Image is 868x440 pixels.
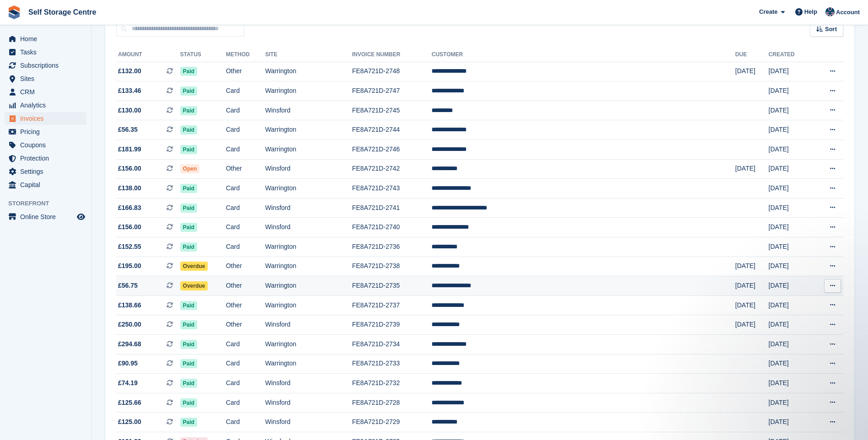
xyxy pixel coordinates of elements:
[265,237,352,257] td: Warrington
[735,295,769,315] td: [DATE]
[180,281,208,290] span: Overdue
[180,320,197,329] span: Paid
[226,335,265,354] td: Card
[118,183,141,193] span: £138.00
[180,67,197,76] span: Paid
[226,81,265,101] td: Card
[265,374,352,393] td: Winsford
[265,413,352,432] td: Winsford
[5,72,86,85] a: menu
[5,139,86,151] a: menu
[352,120,431,140] td: FE8A721D-2744
[769,393,812,413] td: [DATE]
[180,262,208,271] span: Overdue
[5,125,86,138] a: menu
[769,140,812,160] td: [DATE]
[265,179,352,199] td: Warrington
[769,62,812,81] td: [DATE]
[118,300,141,310] span: £138.66
[226,101,265,120] td: Card
[825,7,835,16] img: Clair Cole
[20,99,75,112] span: Analytics
[352,257,431,276] td: FE8A721D-2738
[180,242,197,252] span: Paid
[265,101,352,120] td: Winsford
[116,48,180,62] th: Amount
[180,48,226,62] th: Status
[735,62,769,81] td: [DATE]
[352,393,431,413] td: FE8A721D-2728
[118,261,141,271] span: £195.00
[20,139,75,151] span: Coupons
[265,335,352,354] td: Warrington
[180,204,197,213] span: Paid
[8,199,91,208] span: Storefront
[20,112,75,125] span: Invoices
[825,25,837,34] span: Sort
[180,359,197,368] span: Paid
[118,242,141,252] span: £152.55
[20,165,75,178] span: Settings
[265,315,352,335] td: Winsford
[352,198,431,218] td: FE8A721D-2741
[769,159,812,179] td: [DATE]
[769,81,812,101] td: [DATE]
[769,413,812,432] td: [DATE]
[735,159,769,179] td: [DATE]
[25,5,100,20] a: Self Storage Centre
[226,218,265,237] td: Card
[769,179,812,199] td: [DATE]
[226,276,265,296] td: Other
[265,354,352,374] td: Warrington
[769,257,812,276] td: [DATE]
[265,295,352,315] td: Warrington
[20,86,75,98] span: CRM
[352,101,431,120] td: FE8A721D-2745
[20,32,75,45] span: Home
[75,211,86,222] a: Preview store
[759,7,777,16] span: Create
[118,66,141,76] span: £132.00
[226,159,265,179] td: Other
[431,48,735,62] th: Customer
[226,120,265,140] td: Card
[20,210,75,223] span: Online Store
[352,315,431,335] td: FE8A721D-2739
[769,218,812,237] td: [DATE]
[226,237,265,257] td: Card
[226,48,265,62] th: Method
[352,354,431,374] td: FE8A721D-2733
[118,339,141,349] span: £294.68
[118,125,138,134] span: £56.35
[180,301,197,310] span: Paid
[769,354,812,374] td: [DATE]
[265,276,352,296] td: Warrington
[180,184,197,193] span: Paid
[20,46,75,59] span: Tasks
[180,125,197,134] span: Paid
[226,315,265,335] td: Other
[7,5,21,19] img: stora-icon-8386f47178a22dfd0bd8f6a31ec36ba5ce8667c1dd55bd0f319d3a0aa187defe.svg
[118,145,141,154] span: £181.99
[226,257,265,276] td: Other
[118,378,138,388] span: £74.19
[226,393,265,413] td: Card
[226,179,265,199] td: Card
[20,59,75,72] span: Subscriptions
[226,295,265,315] td: Other
[265,218,352,237] td: Winsford
[265,159,352,179] td: Winsford
[735,276,769,296] td: [DATE]
[735,257,769,276] td: [DATE]
[118,281,138,290] span: £56.75
[352,374,431,393] td: FE8A721D-2732
[836,8,860,17] span: Account
[265,120,352,140] td: Warrington
[769,198,812,218] td: [DATE]
[118,222,141,232] span: £156.00
[769,237,812,257] td: [DATE]
[5,86,86,98] a: menu
[118,106,141,115] span: £130.00
[352,335,431,354] td: FE8A721D-2734
[118,320,141,329] span: £250.00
